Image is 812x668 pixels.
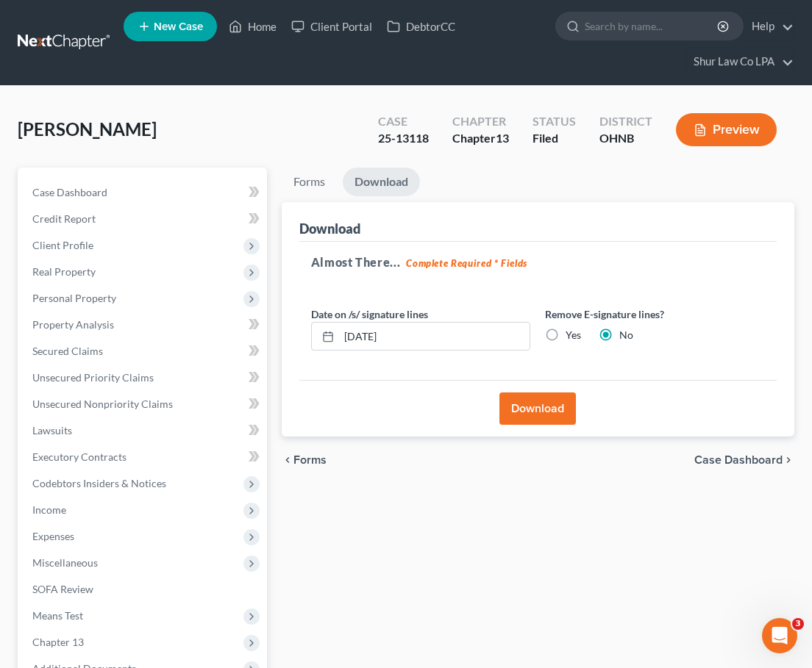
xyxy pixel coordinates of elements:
span: 13 [496,131,509,145]
a: DebtorCC [380,13,463,40]
span: Executory Contracts [32,450,127,463]
span: Secured Claims [32,345,103,357]
strong: Complete Required * Fields [406,257,527,269]
a: Property Analysis [21,312,267,338]
div: Chapter [452,130,509,147]
span: Case Dashboard [694,454,783,466]
span: Personal Property [32,292,116,304]
label: Remove E-signature lines? [545,306,765,322]
div: District [599,113,652,130]
span: Lawsuits [32,424,72,437]
a: Lawsuits [21,417,267,444]
div: 25-13118 [378,130,429,147]
span: Unsecured Nonpriority Claims [32,398,173,410]
span: Real Property [32,265,96,278]
a: Unsecured Nonpriority Claims [21,391,267,417]
iframe: Intercom live chat [762,618,797,653]
a: Executory Contracts [21,444,267,470]
label: Yes [566,328,581,342]
span: Credit Report [32,212,96,225]
div: Case [378,113,429,130]
a: Case Dashboard chevron_right [694,454,794,466]
a: Help [744,13,794,40]
button: Download [499,392,576,425]
span: Unsecured Priority Claims [32,371,154,384]
div: Status [533,113,576,130]
button: Preview [676,113,777,146]
a: Unsecured Priority Claims [21,364,267,391]
span: New Case [154,21,203,32]
label: No [619,328,633,342]
button: chevron_left Forms [282,454,346,466]
a: Home [221,13,284,40]
span: Codebtors Insiders & Notices [32,477,166,489]
span: 3 [792,618,804,630]
a: Case Dashboard [21,179,267,206]
a: Shur Law Co LPA [686,49,794,75]
a: SOFA Review [21,576,267,603]
a: Credit Report [21,206,267,232]
i: chevron_left [282,454,293,466]
input: Search by name... [585,12,719,40]
i: chevron_right [783,454,794,466]
span: Property Analysis [32,318,114,331]
span: [PERSON_NAME] [18,118,157,140]
a: Client Portal [284,13,380,40]
h5: Almost There... [311,254,765,271]
label: Date on /s/ signature lines [311,306,428,322]
div: Filed [533,130,576,147]
div: OHNB [599,130,652,147]
span: Chapter 13 [32,636,84,648]
a: Download [343,168,420,196]
span: Forms [293,454,327,466]
div: Download [299,220,360,237]
a: Forms [282,168,337,196]
span: Miscellaneous [32,556,98,569]
span: SOFA Review [32,583,93,595]
span: Expenses [32,530,74,542]
span: Client Profile [32,239,93,251]
span: Case Dashboard [32,186,107,198]
input: MM/DD/YYYY [339,323,530,351]
div: Chapter [452,113,509,130]
span: Means Test [32,609,83,622]
a: Secured Claims [21,338,267,364]
span: Income [32,503,66,516]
